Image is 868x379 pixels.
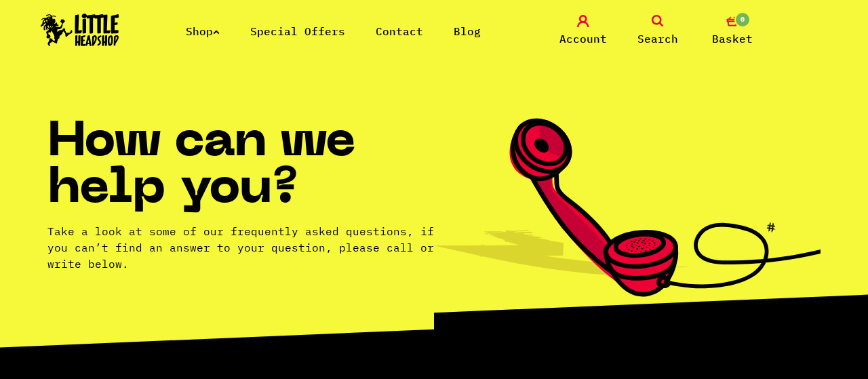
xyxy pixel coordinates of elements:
[454,24,481,38] a: Blog
[637,31,678,47] span: Search
[559,31,607,47] span: Account
[698,15,766,47] a: 0 Basket
[186,24,220,38] a: Shop
[41,14,119,46] img: Little Head Shop Logo
[624,15,692,47] a: Search
[47,223,434,272] p: Take a look at some of our frequently asked questions, if you can’t find an answer to your questi...
[250,24,345,38] a: Special Offers
[734,12,751,28] span: 0
[47,120,434,214] h1: How can we help you?
[712,31,753,47] span: Basket
[376,24,423,38] a: Contact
